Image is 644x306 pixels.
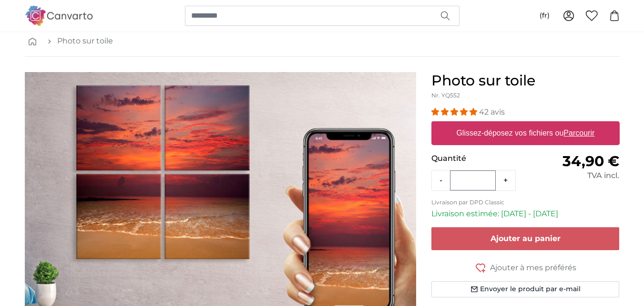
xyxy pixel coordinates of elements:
[25,6,93,25] img: Canvarto
[479,107,505,116] span: 42 avis
[496,171,515,190] button: +
[431,72,620,89] h1: Photo sur toile
[57,35,113,47] a: Photo sur toile
[431,92,460,99] span: Nr. YQ552
[525,170,619,181] div: TVA incl.
[25,26,620,57] nav: breadcrumbs
[562,152,619,170] span: 34,90 €
[431,107,479,116] span: 4.98 stars
[431,199,620,206] p: Livraison par DPD Classic
[432,171,450,190] button: -
[431,262,620,274] button: Ajouter à mes préférés
[491,234,561,243] span: Ajouter au panier
[532,7,557,24] button: (fr)
[431,227,620,250] button: Ajouter au panier
[452,124,598,143] label: Glissez-déposez vos fichiers ou
[563,129,594,137] u: Parcourir
[431,281,620,297] button: Envoyer le produit par e-mail
[490,262,576,274] span: Ajouter à mes préférés
[431,208,620,220] p: Livraison estimée: [DATE] - [DATE]
[431,153,525,164] p: Quantité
